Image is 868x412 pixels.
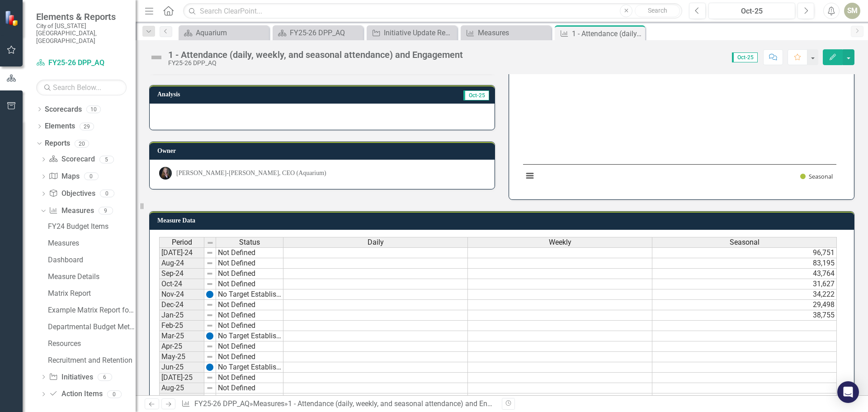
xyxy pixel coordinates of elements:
[181,27,267,38] a: Aquarium
[159,373,204,383] td: [DATE]-25
[157,147,490,154] h3: Owner
[216,321,283,331] td: Not Defined
[98,373,112,381] div: 6
[159,352,204,362] td: May-25
[652,300,837,310] td: 29,498
[730,238,759,246] span: Seasonal
[159,258,204,269] td: Aug-24
[99,207,113,214] div: 9
[206,260,213,267] img: 8DAGhfEEPCf229AAAAAElFTkSuQmCC
[48,306,136,314] div: Example Matrix Report for homepage
[206,343,213,350] img: 8DAGhfEEPCf229AAAAAElFTkSuQmCC
[206,301,213,308] img: 8DAGhfEEPCf229AAAAAElFTkSuQmCC
[48,323,136,331] div: Departmental Budget Metrics
[369,27,455,38] a: Initiative Update Report
[45,121,75,132] a: Elements
[216,289,283,300] td: No Target Established
[216,383,283,393] td: Not Defined
[652,289,837,300] td: 34,222
[159,383,204,393] td: Aug-25
[206,312,213,319] img: 8DAGhfEEPCf229AAAAAElFTkSuQmCC
[46,320,136,334] a: Departmental Budget Metrics
[46,353,136,368] a: Recruitment and Retention
[159,362,204,373] td: Jun-25
[368,238,384,246] span: Daily
[157,91,311,98] h3: Analysis
[46,236,136,251] a: Measures
[99,156,114,163] div: 5
[168,60,463,66] div: FY25-26 DPP_AQ
[837,381,859,403] div: Open Intercom Messenger
[206,249,213,256] img: 8DAGhfEEPCf229AAAAAElFTkSuQmCC
[45,138,70,149] a: Reports
[844,3,860,19] button: SM
[100,190,114,198] div: 0
[732,52,758,62] span: Oct-25
[194,399,250,408] a: FY25-26 DPP_AQ
[206,332,213,340] img: GeZV8difwvHaIfGJQV7AeSNV0AAAAASUVORK5CYII=
[107,390,122,398] div: 0
[45,104,82,115] a: Scorecards
[463,27,549,38] a: Measures
[48,289,136,298] div: Matrix Report
[159,300,204,310] td: Dec-24
[216,331,283,341] td: No Target Established
[290,27,361,38] div: FY25-26 DPP_AQ
[384,27,455,38] div: Initiative Update Report
[216,341,283,352] td: Not Defined
[652,269,837,279] td: 43,764
[206,353,213,360] img: 8DAGhfEEPCf229AAAAAElFTkSuQmCC
[159,341,204,352] td: Apr-25
[49,372,93,383] a: Initiatives
[572,28,643,39] div: 1 - Attendance (daily, weekly, and seasonal attendance) and Engagement
[652,310,837,321] td: 38,755
[652,258,837,269] td: 83,195
[206,280,213,288] img: 8DAGhfEEPCf229AAAAAElFTkSuQmCC
[159,289,204,300] td: Nov-24
[159,167,172,180] img: Cynthia Whitbred-Spanoulis, CEO
[172,238,192,246] span: Period
[635,5,680,17] button: Search
[207,239,214,246] img: 8DAGhfEEPCf229AAAAAElFTkSuQmCC
[652,247,837,258] td: 96,751
[84,173,99,180] div: 0
[86,105,101,113] div: 10
[275,27,361,38] a: FY25-26 DPP_AQ
[216,310,283,321] td: Not Defined
[708,3,795,19] button: Oct-25
[206,395,213,402] img: 8DAGhfEEPCf229AAAAAElFTkSuQmCC
[216,362,283,373] td: No Target Established
[216,373,283,383] td: Not Defined
[159,310,204,321] td: Jan-25
[49,154,94,165] a: Scorecard
[206,291,213,298] img: GeZV8difwvHaIfGJQV7AeSNV0AAAAASUVORK5CYII=
[46,253,136,267] a: Dashboard
[519,54,841,190] svg: Interactive chart
[206,322,213,329] img: 8DAGhfEEPCf229AAAAAElFTkSuQmCC
[159,331,204,341] td: Mar-25
[253,399,284,408] a: Measures
[46,270,136,284] a: Measure Details
[159,321,204,331] td: Feb-25
[46,286,136,301] a: Matrix Report
[75,140,89,147] div: 20
[159,393,204,404] td: Sep-25
[216,300,283,310] td: Not Defined
[149,50,164,65] img: Not Defined
[159,279,204,289] td: Oct-24
[49,171,79,182] a: Maps
[46,303,136,317] a: Example Matrix Report for homepage
[48,256,136,264] div: Dashboard
[49,389,102,399] a: Action Items
[216,279,283,289] td: Not Defined
[549,238,571,246] span: Weekly
[206,374,213,381] img: 8DAGhfEEPCf229AAAAAElFTkSuQmCC
[49,206,94,216] a: Measures
[196,27,267,38] div: Aquarium
[80,123,94,130] div: 29
[652,279,837,289] td: 31,627
[800,172,833,180] button: Show Seasonal
[48,356,136,365] div: Recruitment and Retention
[216,393,283,404] td: Not Defined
